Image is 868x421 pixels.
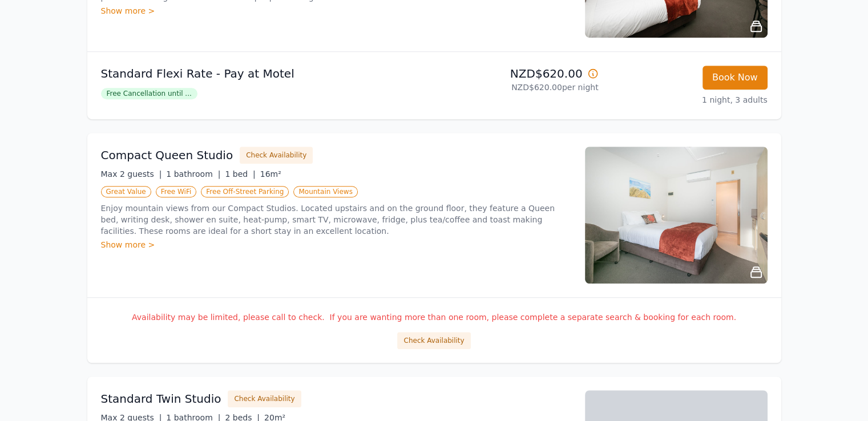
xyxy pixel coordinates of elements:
div: Show more > [101,5,571,17]
span: Free WiFi [156,186,197,197]
p: NZD$620.00 per night [439,82,599,93]
span: Max 2 guests | [101,169,162,179]
button: Check Availability [240,147,313,164]
button: Check Availability [397,332,470,349]
button: Check Availability [228,390,301,407]
div: Show more > [101,239,571,250]
h3: Compact Queen Studio [101,147,233,163]
p: Availability may be limited, please call to check. If you are wanting more than one room, please ... [101,311,768,323]
span: Free Off-Street Parking [201,186,289,197]
span: 1 bathroom | [166,169,220,179]
p: 1 night, 3 adults [608,94,768,106]
p: Standard Flexi Rate - Pay at Motel [101,66,430,82]
h3: Standard Twin Studio [101,391,221,407]
span: Great Value [101,186,151,197]
span: Mountain Views [293,186,357,197]
span: 16m² [260,169,281,179]
p: Enjoy mountain views from our Compact Studios. Located upstairs and on the ground floor, they fea... [101,203,571,237]
button: Book Now [703,66,768,90]
span: Free Cancellation until ... [101,88,197,99]
span: 1 bed | [225,169,255,179]
p: NZD$620.00 [439,66,599,82]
